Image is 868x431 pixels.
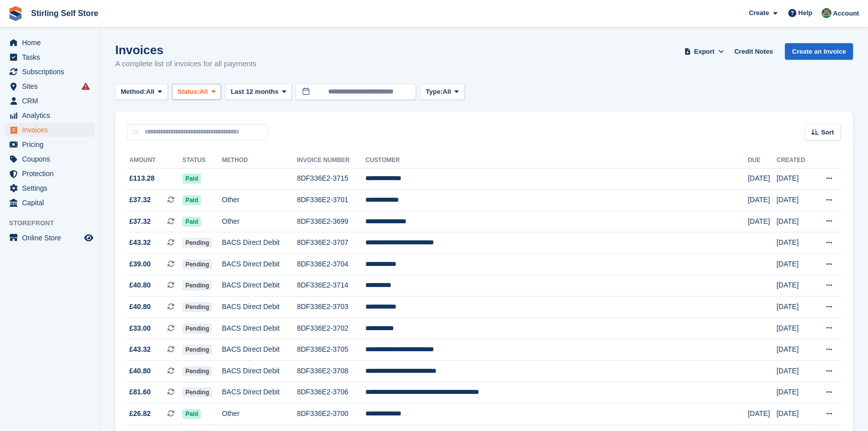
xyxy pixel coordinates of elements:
[748,403,776,425] td: [DATE]
[297,339,365,361] td: 8DF336E2-3705
[776,339,813,361] td: [DATE]
[5,181,95,195] a: menu
[776,361,813,382] td: [DATE]
[172,84,221,100] button: Status: All
[22,167,82,181] span: Protection
[297,211,365,232] td: 8DF336E2-3699
[22,79,82,93] span: Sites
[22,152,82,166] span: Coupons
[129,195,151,205] span: £37.32
[22,137,82,152] span: Pricing
[682,43,726,60] button: Export
[748,168,776,190] td: [DATE]
[182,217,201,227] span: Paid
[222,297,297,318] td: BACS Direct Debit
[5,65,95,79] a: menu
[776,254,813,275] td: [DATE]
[182,366,212,376] span: Pending
[821,8,831,18] img: Lucy
[222,275,297,297] td: BACS Direct Debit
[749,8,769,18] span: Create
[776,382,813,403] td: [DATE]
[22,181,82,195] span: Settings
[776,318,813,339] td: [DATE]
[199,87,208,97] span: All
[115,43,257,57] h1: Invoices
[297,297,365,318] td: 8DF336E2-3703
[115,84,168,100] button: Method: All
[22,50,82,64] span: Tasks
[297,275,365,297] td: 8DF336E2-3714
[182,302,212,312] span: Pending
[785,43,853,60] a: Create an Invoice
[129,323,151,334] span: £33.00
[129,216,151,227] span: £37.32
[222,318,297,339] td: BACS Direct Debit
[121,87,146,97] span: Method:
[730,43,777,60] a: Credit Notes
[82,82,90,90] i: Smart entry sync failures have occurred
[146,87,155,97] span: All
[443,87,451,97] span: All
[222,190,297,211] td: Other
[129,344,151,355] span: £43.32
[127,153,182,169] th: Amount
[182,174,201,184] span: Paid
[776,211,813,232] td: [DATE]
[182,409,201,419] span: Paid
[129,259,151,269] span: £39.00
[776,153,813,169] th: Created
[182,345,212,355] span: Pending
[365,153,748,169] th: Customer
[222,153,297,169] th: Method
[129,302,151,312] span: £40.80
[129,366,151,376] span: £40.80
[5,167,95,181] a: menu
[182,259,212,269] span: Pending
[776,275,813,297] td: [DATE]
[776,297,813,318] td: [DATE]
[182,387,212,397] span: Pending
[177,87,199,97] span: Status:
[297,168,365,190] td: 8DF336E2-3715
[821,127,834,137] span: Sort
[182,153,222,169] th: Status
[27,5,102,22] a: Stirling Self Store
[8,6,23,21] img: stora-icon-8386f47178a22dfd0bd8f6a31ec36ba5ce8667c1dd55bd0f319d3a0aa187defe.svg
[5,196,95,210] a: menu
[9,218,100,228] span: Storefront
[5,50,95,64] a: menu
[5,79,95,93] a: menu
[776,403,813,425] td: [DATE]
[225,84,292,100] button: Last 12 months
[22,36,82,50] span: Home
[5,137,95,152] a: menu
[129,237,151,248] span: £43.32
[5,152,95,166] a: menu
[5,108,95,122] a: menu
[776,232,813,254] td: [DATE]
[115,58,257,70] p: A complete list of invoices for all payments
[182,195,201,205] span: Paid
[297,403,365,425] td: 8DF336E2-3700
[182,280,212,291] span: Pending
[5,36,95,50] a: menu
[222,232,297,254] td: BACS Direct Debit
[5,231,95,245] a: menu
[222,211,297,232] td: Other
[222,254,297,275] td: BACS Direct Debit
[297,361,365,382] td: 8DF336E2-3708
[222,339,297,361] td: BACS Direct Debit
[5,123,95,137] a: menu
[776,190,813,211] td: [DATE]
[694,47,715,57] span: Export
[748,153,776,169] th: Due
[420,84,464,100] button: Type: All
[297,318,365,339] td: 8DF336E2-3702
[22,231,82,245] span: Online Store
[22,65,82,79] span: Subscriptions
[222,382,297,403] td: BACS Direct Debit
[222,361,297,382] td: BACS Direct Debit
[182,324,212,334] span: Pending
[798,8,812,18] span: Help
